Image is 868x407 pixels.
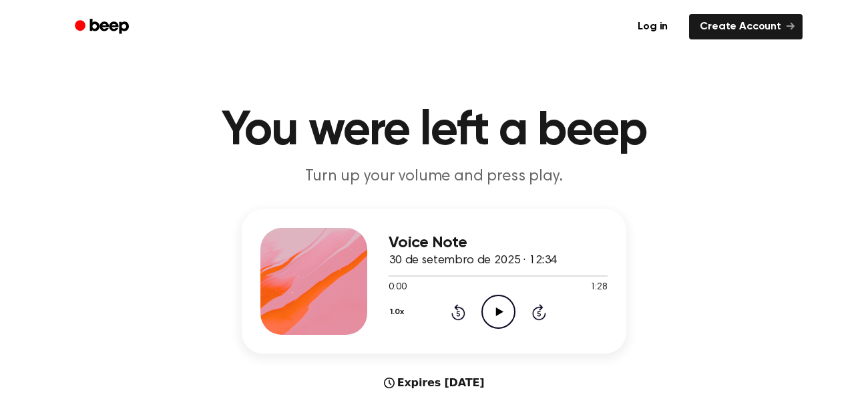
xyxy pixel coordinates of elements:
[624,11,681,42] a: Log in
[389,234,608,252] h3: Voice Note
[389,255,557,267] span: 30 de setembro de 2025 · 12:34
[689,14,803,39] a: Create Account
[384,375,485,391] div: Expires [DATE]
[389,301,409,323] button: 1.0x
[590,281,608,295] span: 1:28
[178,166,690,188] p: Turn up your volume and press play.
[65,14,141,40] a: Beep
[92,107,776,155] h1: You were left a beep
[389,281,406,295] span: 0:00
